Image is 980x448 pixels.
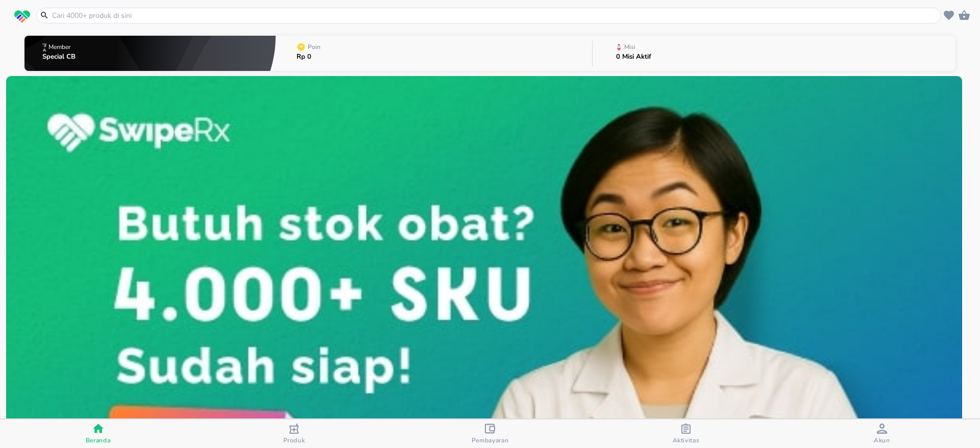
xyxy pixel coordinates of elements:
[283,436,305,444] span: Produk
[593,33,955,73] button: Misi0 Misi Aktif
[673,436,700,444] span: Aktivitas
[297,54,323,60] p: Rp 0
[308,44,321,50] p: Poin
[42,54,76,60] p: Special CB
[784,419,980,448] button: Akun
[472,436,509,444] span: Pembayaran
[616,54,651,60] p: 0 Misi Aktif
[588,419,784,448] button: Aktivitas
[48,44,70,50] p: Member
[874,436,890,444] span: Akun
[51,10,939,21] input: Cari 4000+ produk di sini
[624,44,635,50] p: Misi
[196,419,392,448] button: Produk
[14,10,30,23] img: logo_swiperx_s.bd005f3b.svg
[86,436,111,444] span: Beranda
[392,419,588,448] button: Pembayaran
[276,33,592,73] button: PoinRp 0
[24,33,276,73] button: MemberSpecial CB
